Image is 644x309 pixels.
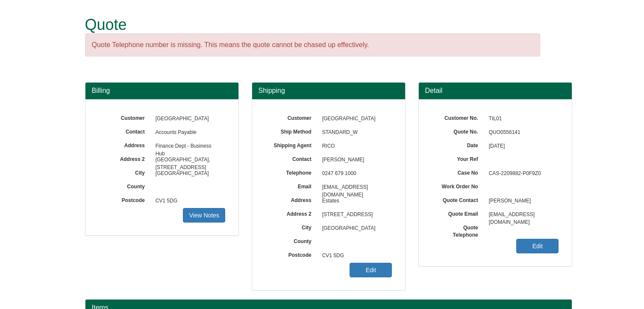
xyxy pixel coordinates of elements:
[432,167,485,177] label: Case No
[425,87,565,95] h3: Detail
[98,112,151,122] label: Customer
[151,140,226,153] span: Finance Dept - Business Hub
[485,167,559,181] span: CAS-2209882-P0F9Z0
[432,140,485,149] label: Date
[432,153,485,163] label: Your Ref
[259,87,399,95] h3: Shipping
[318,249,392,263] span: CV1 5DG
[485,194,559,208] span: [PERSON_NAME]
[432,126,485,136] label: Quote No.
[98,126,151,136] label: Contact
[92,87,232,95] h3: Billing
[265,222,318,232] label: City
[265,249,318,259] label: Postcode
[265,194,318,204] label: Address
[98,167,151,177] label: City
[265,181,318,190] label: Email
[485,208,559,222] span: [EMAIL_ADDRESS][DOMAIN_NAME]
[485,126,559,140] span: QUO0556141
[432,222,485,239] label: Quote Telephone
[151,194,226,208] span: CV1 5DG
[151,112,226,126] span: [GEOGRAPHIC_DATA]
[318,112,392,126] span: [GEOGRAPHIC_DATA]
[318,222,392,235] span: [GEOGRAPHIC_DATA]
[318,126,392,140] span: STANDARD_W
[318,153,392,167] span: [PERSON_NAME]
[432,208,485,218] label: Quote Email
[183,208,225,223] a: View Notes
[85,33,540,57] div: Quote Telephone number is missing. This means the quote cannot be chased up effectively.
[265,112,318,122] label: Customer
[98,153,151,163] label: Address 2
[432,194,485,204] label: Quote Contact
[432,112,485,122] label: Customer No.
[485,140,559,153] span: [DATE]
[318,208,392,222] span: [STREET_ADDRESS]
[432,181,485,190] label: Work Order No
[98,194,151,204] label: Postcode
[151,153,226,167] span: [GEOGRAPHIC_DATA], [STREET_ADDRESS]
[318,167,392,181] span: 0247 679 1000
[98,181,151,190] label: County
[98,140,151,149] label: Address
[151,167,226,181] span: [GEOGRAPHIC_DATA]
[265,126,318,136] label: Ship Method
[265,235,318,245] label: County
[265,153,318,163] label: Contact
[516,239,559,253] a: Edit
[265,167,318,177] label: Telephone
[318,194,392,208] span: Estates
[265,140,318,149] label: Shipping Agent
[151,126,226,140] span: Accounts Payable
[265,208,318,218] label: Address 2
[318,181,392,194] span: [EMAIL_ADDRESS][DOMAIN_NAME]
[318,140,392,153] span: RICO
[85,16,540,33] h1: Quote
[485,112,559,126] span: TIL01
[350,263,392,277] a: Edit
